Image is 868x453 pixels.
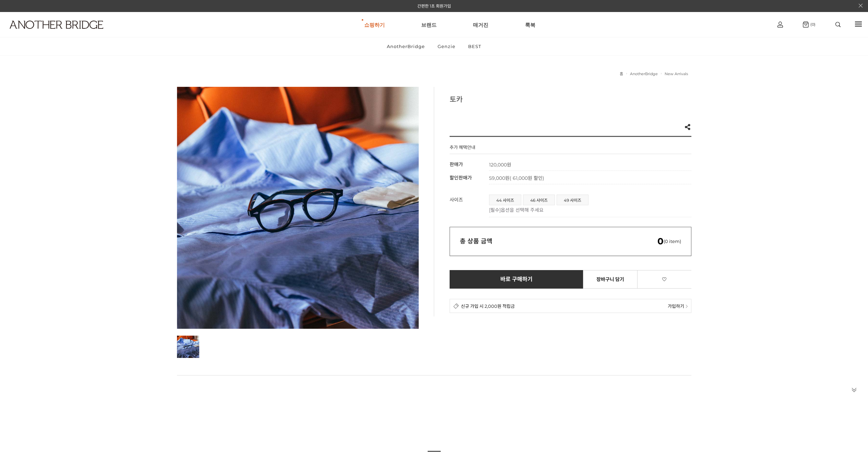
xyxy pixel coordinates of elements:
li: 49 사이즈 [557,195,588,205]
h3: 토카 [450,94,691,104]
span: 59,000원 [489,175,544,181]
span: 바로 구매하기 [500,276,533,282]
a: 매거진 [473,12,488,37]
span: 신규 가입 시 2,000원 적립금 [461,303,515,309]
strong: 120,000원 [489,162,511,168]
span: ( 61,000원 할인) [510,175,544,181]
span: 판매가 [450,161,463,167]
a: New Arrivals [665,71,688,76]
a: 바로 구매하기 [450,270,584,289]
a: BEST [462,37,487,55]
a: logo [3,21,134,46]
strong: 총 상품 금액 [460,237,492,245]
th: 사이즈 [450,191,489,217]
a: 쇼핑하기 [364,12,385,37]
a: 브랜드 [421,12,437,37]
span: (0) [809,22,816,27]
img: 7e6ff232aebe35997be30ccedceacef4.jpg [177,336,199,358]
a: Genzie [432,37,461,55]
a: (0) [803,22,816,27]
img: npay_sp_more.png [686,305,688,308]
span: (0 item) [657,239,681,244]
img: detail_membership.png [453,303,459,309]
img: 7e6ff232aebe35997be30ccedceacef4.jpg [177,87,419,329]
span: 할인판매가 [450,175,472,181]
a: 홈 [620,71,623,76]
a: 44 사이즈 [489,195,521,205]
a: AnotherBridge [381,37,431,55]
a: 신규 가입 시 2,000원 적립금 가입하기 [450,299,691,313]
a: 장바구니 담기 [583,270,638,289]
img: search [835,22,841,27]
li: 46 사이즈 [523,195,555,205]
img: cart [803,22,809,27]
li: 44 사이즈 [489,195,521,205]
span: 옵션을 선택해 주세요 [501,207,544,213]
a: 46 사이즈 [523,195,555,205]
a: 49 사이즈 [557,195,588,205]
h4: 추가 혜택안내 [450,144,475,154]
img: cart [777,22,783,27]
a: 룩북 [525,12,535,37]
span: 가입하기 [668,303,684,309]
p: [필수] [489,206,688,213]
img: logo [10,21,103,29]
em: 0 [657,236,664,247]
a: 간편한 1초 회원가입 [417,3,451,9]
a: AnotherBridge [630,71,658,76]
